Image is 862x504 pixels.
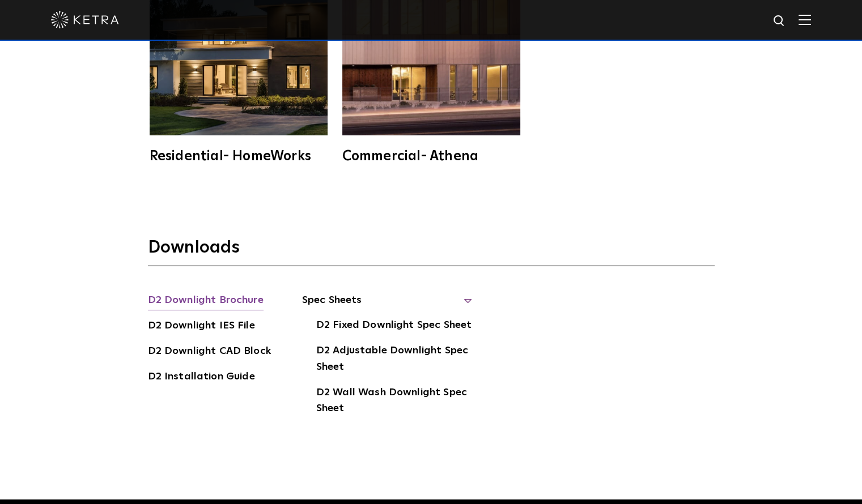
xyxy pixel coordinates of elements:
a: D2 Downlight Brochure [148,292,264,310]
a: D2 Adjustable Downlight Spec Sheet [316,343,472,377]
span: Spec Sheets [302,292,472,317]
div: Commercial- Athena [342,150,520,163]
img: ketra-logo-2019-white [51,11,119,28]
div: Residential- HomeWorks [150,150,328,163]
a: D2 Installation Guide [148,369,255,387]
img: search icon [772,14,787,28]
a: D2 Downlight CAD Block [148,343,271,361]
img: Hamburger%20Nav.svg [799,14,811,25]
a: D2 Downlight IES File [148,318,255,336]
h3: Downloads [148,237,715,266]
a: D2 Fixed Downlight Spec Sheet [316,317,472,335]
a: D2 Wall Wash Downlight Spec Sheet [316,385,472,419]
